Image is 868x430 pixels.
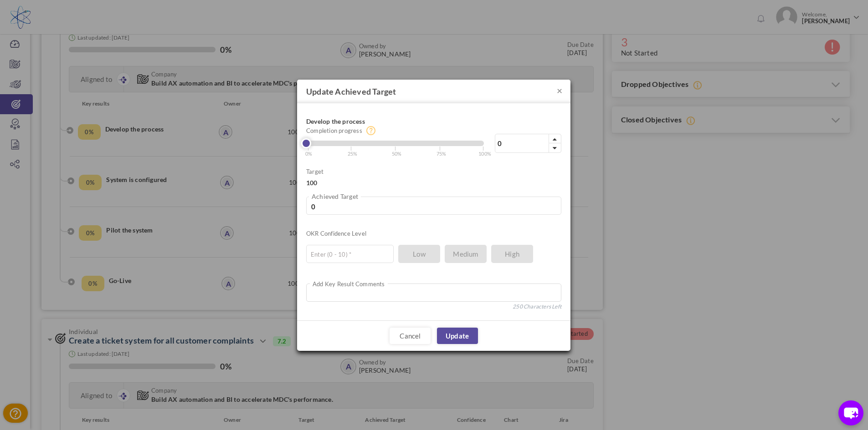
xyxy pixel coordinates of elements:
[306,229,366,238] label: OKR Confidence Level
[513,302,561,311] span: 250 Characters Left
[308,143,312,158] span: |
[310,279,388,288] label: Add Key Result Comments
[390,328,431,344] a: Cancel
[348,151,358,157] small: 25%
[306,117,484,126] h4: Develop the process
[483,143,491,158] span: |
[437,328,478,344] a: Update
[306,141,484,146] div: Completed Percentage
[838,400,863,425] button: chat-button
[297,80,570,103] h4: Update Achieved Target
[306,179,318,187] span: 100
[439,143,447,158] span: |
[350,143,358,158] span: |
[306,167,324,176] label: Target
[557,86,562,95] button: ×
[437,151,447,157] small: 75%
[395,143,402,158] span: |
[305,151,312,157] small: 0%
[478,151,491,157] small: 100%
[392,151,402,157] small: 50%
